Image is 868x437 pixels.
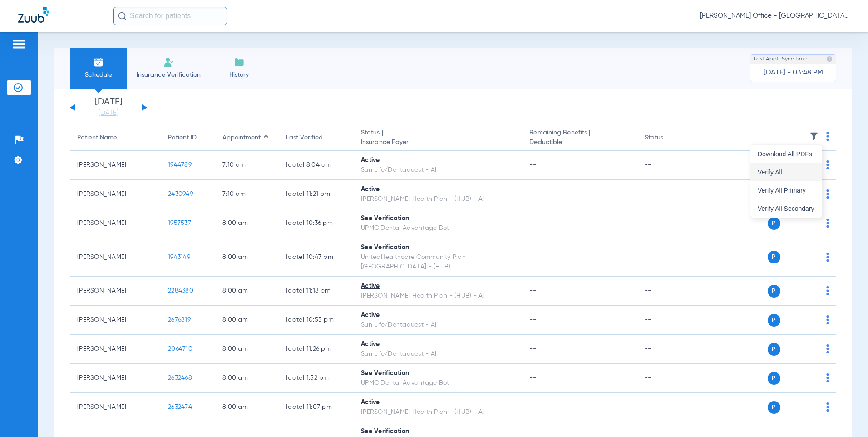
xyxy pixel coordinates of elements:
[758,151,814,157] span: Download All PDFs
[823,393,868,437] iframe: Chat Widget
[758,187,814,194] span: Verify All Primary
[758,205,814,212] span: Verify All Secondary
[758,169,814,175] span: Verify All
